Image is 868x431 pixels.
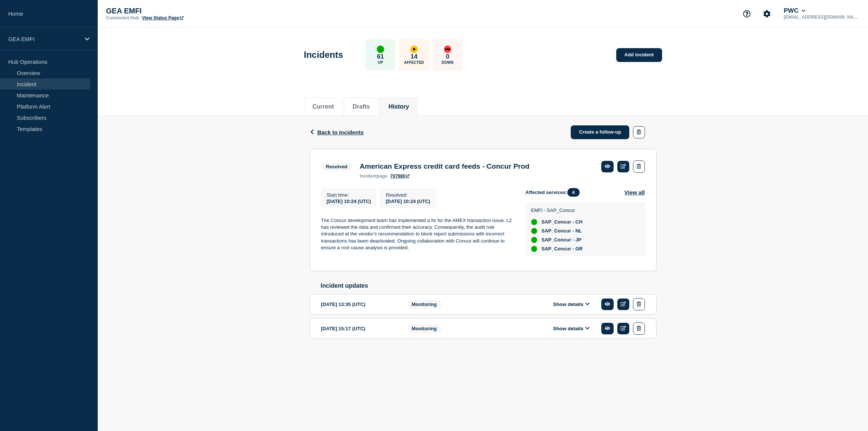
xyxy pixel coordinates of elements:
p: page [360,174,387,179]
p: The Concur development team has implemented a fix for the AMEX transaction issue. L2 has reviewed... [321,217,514,252]
button: PWC [782,7,807,15]
span: Monitoring [407,324,442,333]
p: Resolved : [386,192,430,198]
span: Resolved [321,162,352,171]
p: 61 [377,53,384,60]
h1: Incidents [304,50,343,60]
button: Account settings [759,6,775,22]
p: EMFI - SAP_Concur [531,207,583,213]
div: up [531,246,537,252]
div: up [377,46,384,53]
div: up [531,219,537,225]
a: Create a follow-up [571,125,629,139]
button: Show details [551,301,592,307]
p: GEA EMFI [8,36,80,42]
p: Affected [404,60,424,65]
span: SAP_Concur - CH [542,219,583,225]
a: 707980 [390,174,410,179]
span: SAP_Concur - NL [542,228,582,234]
span: 4 [567,188,580,197]
button: History [389,103,409,110]
span: SAP_Concur - JP [542,237,582,243]
p: GEA EMFI [106,7,255,15]
p: [EMAIL_ADDRESS][DOMAIN_NAME] [782,15,860,20]
h2: Incident updates [321,282,657,289]
button: Show details [551,325,592,332]
span: Back to Incidents [317,129,364,135]
div: [DATE] 15:17 (UTC) [321,322,396,335]
button: View all [624,188,645,197]
h3: American Express credit card feeds - Concur Prod [360,162,529,171]
button: Drafts [352,103,370,110]
span: incident [360,174,377,179]
span: [DATE] 10:24 (UTC) [386,199,430,204]
span: Affected services: [526,188,583,197]
p: Connected Hub [106,15,139,21]
div: up [531,237,537,243]
button: Support [739,6,755,22]
div: [DATE] 13:35 (UTC) [321,298,396,310]
p: Down [442,60,454,65]
p: Start time : [327,192,371,198]
span: [DATE] 10:24 (UTC) [327,199,371,204]
p: Up [378,60,383,65]
a: Add incident [616,48,662,62]
span: Monitoring [407,300,442,309]
a: View Status Page [142,15,184,21]
p: 14 [410,53,417,60]
p: 0 [446,53,449,60]
button: Back to Incidents [310,129,364,135]
div: affected [410,46,418,53]
button: Current [313,103,334,110]
span: SAP_Concur - GR [542,246,583,252]
div: down [444,46,451,53]
div: up [531,228,537,234]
